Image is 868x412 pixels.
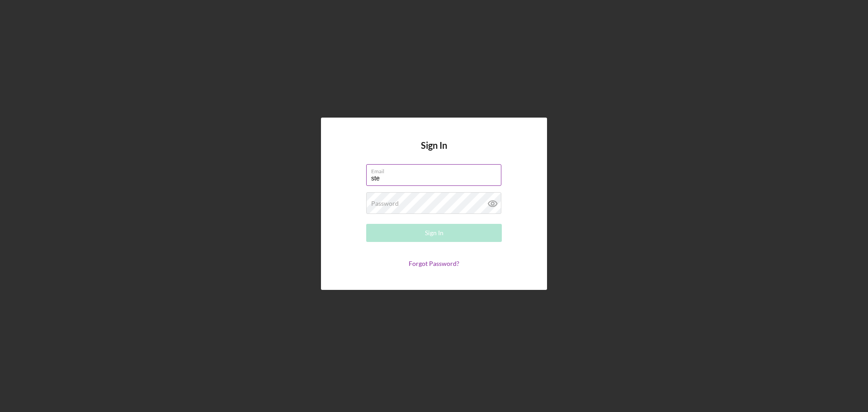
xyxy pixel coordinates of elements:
label: Email [371,165,501,175]
a: Forgot Password? [409,260,459,267]
label: Password [371,200,399,207]
h4: Sign In [421,140,447,164]
button: Sign In [366,224,502,242]
div: Sign In [425,224,443,242]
